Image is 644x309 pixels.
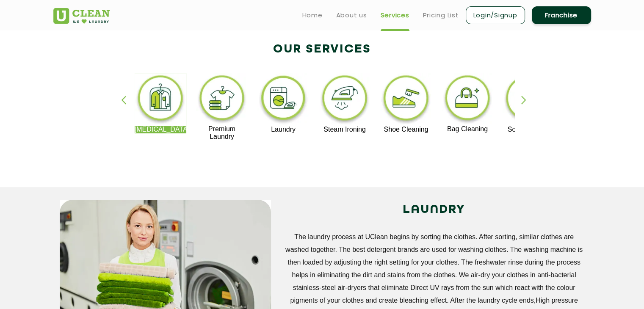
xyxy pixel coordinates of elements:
p: Sofa Cleaning [503,126,555,133]
img: shoe_cleaning_11zon.webp [380,73,432,126]
img: sofa_cleaning_11zon.webp [503,73,555,126]
img: premium_laundry_cleaning_11zon.webp [196,73,248,125]
a: Login/Signup [466,6,525,24]
p: Bag Cleaning [442,125,494,133]
a: Home [302,10,323,20]
a: Pricing List [423,10,459,20]
a: About us [336,10,367,20]
h2: LAUNDRY [284,200,585,220]
p: Shoe Cleaning [380,126,432,133]
p: [MEDICAL_DATA] [135,126,187,133]
img: bag_cleaning_11zon.webp [442,73,494,125]
a: Franchise [532,6,591,24]
img: laundry_cleaning_11zon.webp [257,73,310,126]
img: steam_ironing_11zon.webp [319,73,371,126]
img: UClean Laundry and Dry Cleaning [53,8,110,24]
p: Laundry [257,126,310,133]
p: Premium Laundry [196,125,248,141]
a: Services [381,10,409,20]
img: dry_cleaning_11zon.webp [135,73,187,126]
p: Steam Ironing [319,126,371,133]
